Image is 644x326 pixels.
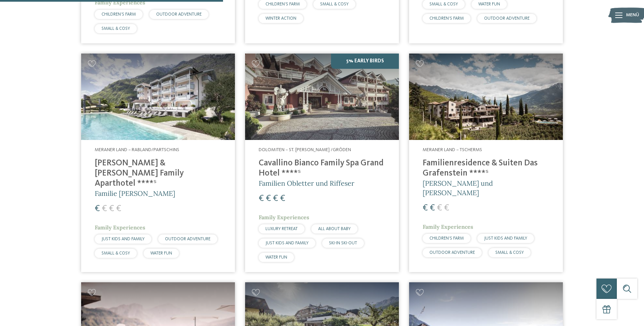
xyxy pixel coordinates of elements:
span: JUST KIDS AND FAMILY [265,241,309,245]
span: OUTDOOR ADVENTURE [484,16,530,21]
span: Familie [PERSON_NAME] [95,189,175,198]
img: Familienhotels gesucht? Hier findet ihr die besten! [409,54,563,140]
span: JUST KIDS AND FAMILY [102,237,145,241]
span: OUTDOOR ADVENTURE [429,250,475,255]
span: € [280,194,285,203]
span: JUST KIDS AND FAMILY [484,236,527,241]
a: Familienhotels gesucht? Hier findet ihr die besten! Meraner Land – Tscherms Familienresidence & S... [409,54,563,272]
span: Familien Obletter und Riffeser [259,179,354,187]
span: WATER FUN [478,2,500,6]
span: OUTDOOR ADVENTURE [165,237,210,241]
span: CHILDREN’S FARM [429,236,464,241]
span: SMALL & COSY [320,2,349,6]
span: CHILDREN’S FARM [102,12,136,17]
h4: Familienresidence & Suiten Das Grafenstein ****ˢ [423,158,549,179]
span: WINTER ACTION [265,16,296,21]
a: Familienhotels gesucht? Hier findet ihr die besten! 5% Early Birds Dolomiten – St. [PERSON_NAME] ... [245,54,399,272]
span: Family Experiences [95,224,145,231]
a: Familienhotels gesucht? Hier findet ihr die besten! Meraner Land – Rabland/Partschins [PERSON_NAM... [81,54,235,272]
span: € [95,204,100,213]
span: OUTDOOR ADVENTURE [156,12,202,17]
span: € [116,204,121,213]
span: € [273,194,278,203]
span: Family Experiences [259,214,309,221]
span: SKI-IN SKI-OUT [329,241,357,245]
span: € [430,204,435,212]
span: € [266,194,271,203]
span: [PERSON_NAME] und [PERSON_NAME] [423,179,493,197]
span: LUXURY RETREAT [265,227,298,231]
span: € [109,204,114,213]
span: SMALL & COSY [495,250,524,255]
span: WATER FUN [265,255,287,260]
img: Familienhotels gesucht? Hier findet ihr die besten! [81,54,235,140]
span: SMALL & COSY [102,26,130,31]
span: Dolomiten – St. [PERSON_NAME] /Gröden [259,147,351,152]
span: CHILDREN’S FARM [265,2,300,6]
span: Meraner Land – Tscherms [423,147,482,152]
span: € [102,204,107,213]
span: WATER FUN [150,251,172,256]
img: Family Spa Grand Hotel Cavallino Bianco ****ˢ [245,54,399,140]
span: ALL ABOUT BABY [318,227,351,231]
span: € [444,204,449,212]
span: Meraner Land – Rabland/Partschins [95,147,179,152]
h4: Cavallino Bianco Family Spa Grand Hotel ****ˢ [259,158,385,179]
span: € [437,204,442,212]
span: SMALL & COSY [102,251,130,256]
span: € [259,194,264,203]
span: Family Experiences [423,223,473,230]
span: CHILDREN’S FARM [429,16,464,21]
span: SMALL & COSY [429,2,458,6]
h4: [PERSON_NAME] & [PERSON_NAME] Family Aparthotel ****ˢ [95,158,221,189]
span: € [423,204,428,212]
